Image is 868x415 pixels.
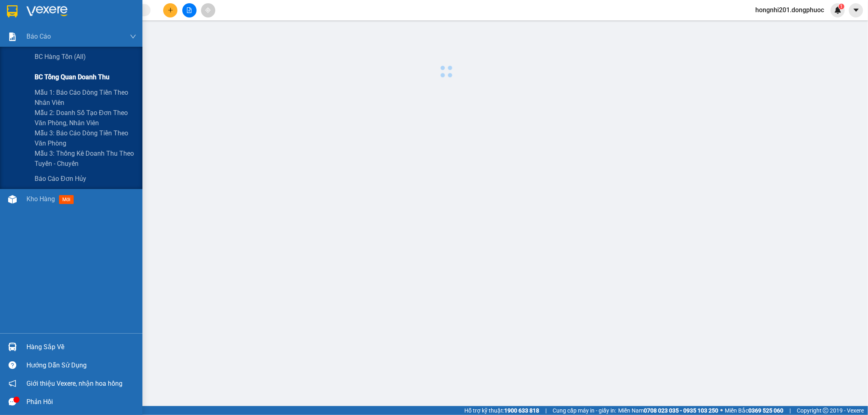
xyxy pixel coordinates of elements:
div: Phản hồi [26,396,136,408]
span: Mẫu 1: Báo cáo dòng tiền theo nhân viên [35,87,136,108]
span: Miền Bắc [725,406,783,415]
button: file-add [182,3,197,17]
span: Cung cấp máy in - giấy in: [553,406,616,415]
strong: 1900 633 818 [504,407,539,414]
span: aim [205,7,211,13]
span: ⚪️ [720,409,723,412]
button: aim [201,3,215,17]
img: solution-icon [8,33,17,41]
span: Mẫu 2: Doanh số tạo đơn theo Văn phòng, nhân viên [35,108,136,128]
span: Mẫu 3: Thống kê doanh thu theo tuyến - chuyến [35,148,136,169]
span: file-add [186,7,192,13]
div: Hướng dẫn sử dụng [26,359,136,372]
span: down [130,33,136,40]
strong: 0369 525 060 [748,407,783,414]
span: Miền Nam [618,406,718,415]
span: Báo cáo [26,31,51,41]
img: logo-vxr [7,5,17,17]
span: plus [168,7,173,13]
span: báo cáo đơn hủy [35,174,86,184]
span: message [9,398,16,406]
button: caret-down [849,3,863,17]
img: warehouse-icon [8,195,17,204]
span: question-circle [9,361,16,369]
button: plus [163,3,177,17]
img: warehouse-icon [8,343,17,351]
span: caret-down [853,7,860,14]
span: BC tổng quan doanh thu [35,72,109,82]
span: Mẫu 3: Báo cáo dòng tiền theo văn phòng [35,128,136,148]
span: BC hàng tồn (all) [35,52,86,62]
sup: 1 [839,4,844,9]
span: Hỗ trợ kỹ thuật: [464,406,539,415]
span: | [545,406,547,415]
span: Giới thiệu Vexere, nhận hoa hồng [26,378,122,389]
span: Kho hàng [26,195,55,203]
span: mới [59,195,74,204]
span: copyright [823,408,829,413]
span: notification [9,380,16,387]
span: hongnhi201.dongphuoc [749,5,831,15]
img: icon-new-feature [834,7,842,14]
span: 1 [840,4,843,9]
div: Hàng sắp về [26,341,136,353]
strong: 0708 023 035 - 0935 103 250 [644,407,718,414]
span: | [789,406,791,415]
